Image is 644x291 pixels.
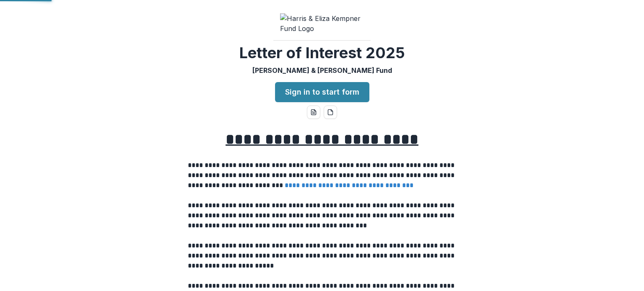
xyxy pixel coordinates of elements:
button: word-download [307,106,320,119]
a: Sign in to start form [275,82,369,102]
p: [PERSON_NAME] & [PERSON_NAME] Fund [252,65,392,75]
h2: Letter of Interest 2025 [239,44,405,62]
img: Harris & Eliza Kempner Fund Logo [280,13,364,33]
button: pdf-download [324,106,337,119]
